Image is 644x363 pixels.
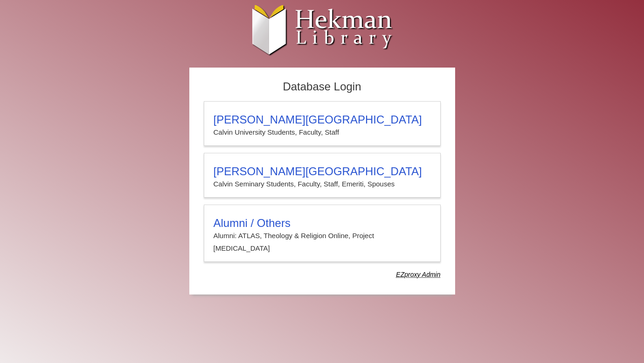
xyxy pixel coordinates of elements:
p: Calvin University Students, Faculty, Staff [214,126,431,138]
summary: Alumni / OthersAlumni: ATLAS, Theology & Religion Online, Project [MEDICAL_DATA] [214,217,431,254]
h3: [PERSON_NAME][GEOGRAPHIC_DATA] [214,113,431,126]
p: Calvin Seminary Students, Faculty, Staff, Emeriti, Spouses [214,178,431,190]
dfn: Use Alumni login [396,271,440,278]
h3: Alumni / Others [214,217,431,230]
h2: Database Login [199,77,445,96]
p: Alumni: ATLAS, Theology & Religion Online, Project [MEDICAL_DATA] [214,230,431,254]
a: [PERSON_NAME][GEOGRAPHIC_DATA]Calvin University Students, Faculty, Staff [204,101,441,146]
h3: [PERSON_NAME][GEOGRAPHIC_DATA] [214,165,431,178]
a: [PERSON_NAME][GEOGRAPHIC_DATA]Calvin Seminary Students, Faculty, Staff, Emeriti, Spouses [204,153,441,198]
